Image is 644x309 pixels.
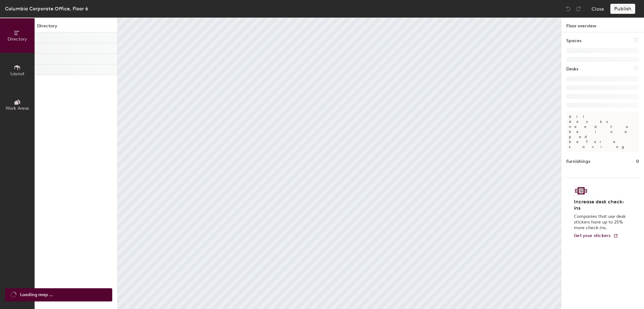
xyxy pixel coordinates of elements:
canvas: Map [118,18,561,309]
img: Redo [575,6,581,12]
h1: Spaces [566,37,581,44]
h1: Furnishings [566,158,590,165]
img: Sticker logo [574,185,588,196]
p: All desks need to be in a pod before saving [566,112,639,152]
span: Get your stickers [574,233,611,238]
h1: Directory [35,23,117,32]
span: Work Areas [6,106,29,111]
a: Get your stickers [574,233,618,239]
span: Directory [8,36,27,42]
h1: Floor overview [561,18,644,32]
h4: Increase desk check-ins [574,199,628,211]
h1: 0 [636,158,639,165]
p: Companies that use desk stickers have up to 25% more check-ins. [574,214,628,231]
h1: Desks [566,66,578,73]
span: Layout [10,71,25,76]
div: Columbia Corporate Office, Floor 6 [5,5,88,13]
img: Undo [565,6,571,12]
span: Loading map ... [20,291,53,298]
button: Close [591,4,604,14]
